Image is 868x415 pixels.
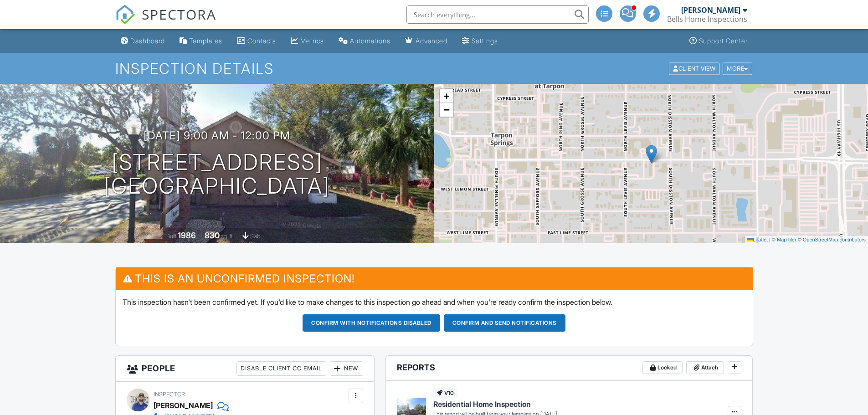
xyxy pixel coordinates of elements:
div: Settings [472,37,498,45]
a: Metrics [287,33,328,50]
img: The Best Home Inspection Software - Spectora [115,5,135,25]
a: Support Center [686,33,751,50]
p: This inspection hasn't been confirmed yet. If you'd like to make changes to this inspection go ah... [123,297,746,307]
h3: People [116,356,374,382]
a: SPECTORA [115,12,216,31]
div: Automations [350,37,390,45]
a: Contacts [233,33,280,50]
a: Templates [176,33,226,50]
a: Automations (Advanced) [335,33,394,50]
div: Client View [669,62,719,75]
a: Zoom in [440,89,453,103]
div: Bells Home Inspections [667,15,747,24]
span: | [769,237,770,242]
div: Contacts [247,37,276,45]
div: Disable Client CC Email [236,361,326,376]
span: + [443,90,449,102]
span: SPECTORA [142,5,216,24]
a: Leaflet [747,237,768,242]
span: sq. ft. [221,233,234,240]
div: [PERSON_NAME] [154,399,213,412]
div: Advanced [416,37,447,45]
div: [PERSON_NAME] [681,5,740,15]
div: Templates [189,37,222,45]
input: Search everything... [406,5,589,24]
span: slab [250,233,260,240]
a: © OpenStreetMap contributors [798,237,866,242]
button: Confirm with notifications disabled [303,314,440,332]
button: Confirm and send notifications [444,314,565,332]
div: 830 [205,231,220,240]
h3: [DATE] 9:00 am - 12:00 pm [144,129,290,142]
a: Dashboard [117,33,169,50]
a: Settings [458,33,502,50]
a: © MapTiler [772,237,796,242]
img: Marker [646,145,657,164]
div: Metrics [300,37,324,45]
div: Support Center [699,37,748,45]
a: Advanced [401,33,451,50]
div: 1986 [178,231,196,240]
div: Dashboard [130,37,165,45]
div: New [330,361,363,376]
a: Client View [668,65,722,72]
span: Built [166,233,176,240]
h3: This is an Unconfirmed Inspection! [116,267,753,290]
span: Inspector [154,391,185,398]
span: − [443,104,449,115]
h1: Inspection Details [115,61,753,77]
h1: [STREET_ADDRESS] [GEOGRAPHIC_DATA] [104,150,330,199]
a: Zoom out [440,103,453,117]
div: More [723,62,752,75]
